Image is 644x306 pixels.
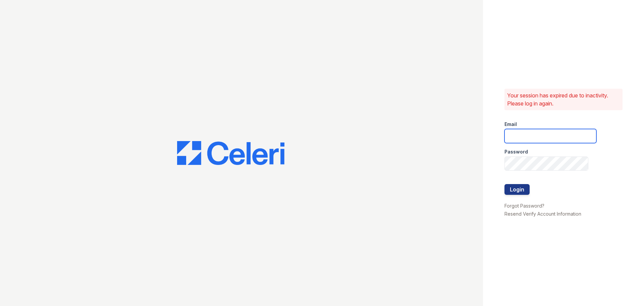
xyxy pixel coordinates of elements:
a: Forgot Password? [504,203,544,209]
button: Login [504,184,530,195]
p: Your session has expired due to inactivity. Please log in again. [507,91,620,107]
a: Resend Verify Account Information [504,211,581,217]
label: Email [504,121,517,128]
img: CE_Logo_Blue-a8612792a0a2168367f1c8372b55b34899dd931a85d93a1a3d3e32e68fde9ad4.png [177,141,284,165]
label: Password [504,148,528,155]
